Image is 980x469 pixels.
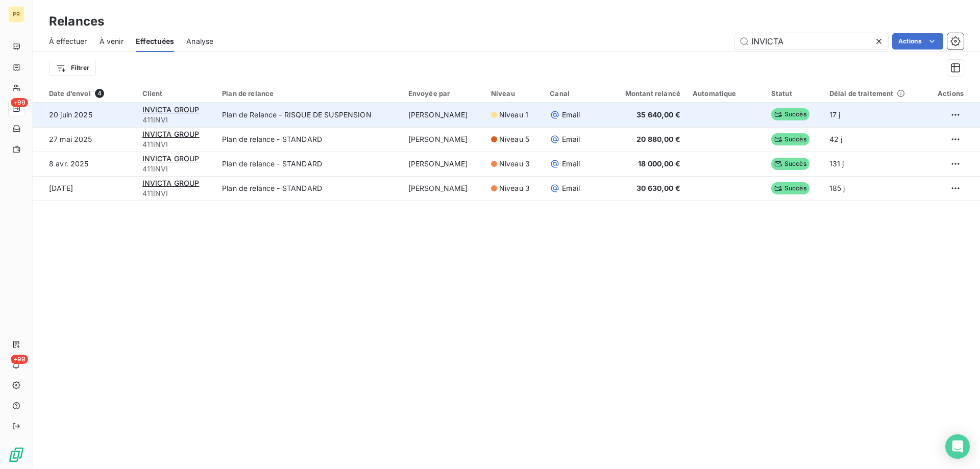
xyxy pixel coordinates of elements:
[33,176,136,201] td: [DATE]
[142,105,200,114] span: INVICTA GROUP
[601,89,680,97] div: Montant relancé
[823,176,924,201] td: 185 j
[892,33,943,50] button: Actions
[636,135,680,143] span: 20 880,00 €
[638,159,680,168] span: 18 000,00 €
[216,103,402,127] td: Plan de Relance - RISQUE DE SUSPENSION
[499,134,529,144] span: Niveau 5
[216,127,402,152] td: Plan de relance - STANDARD
[142,130,200,138] span: INVICTA GROUP
[735,33,888,50] input: Rechercher
[562,159,580,169] span: Email
[402,127,485,152] td: [PERSON_NAME]
[216,152,402,176] td: Plan de relance - STANDARD
[562,110,580,120] span: Email
[100,36,124,46] span: À venir
[408,89,479,97] div: Envoyée par
[11,355,28,364] span: +99
[142,179,200,187] span: INVICTA GROUP
[95,89,104,98] span: 4
[49,12,104,31] h3: Relances
[8,447,24,463] img: Logo LeanPay
[550,89,589,97] div: Canal
[499,110,528,120] span: Niveau 1
[771,158,810,170] span: Succès
[8,6,24,22] div: PR
[216,176,402,201] td: Plan de relance - STANDARD
[930,89,964,97] div: Actions
[142,89,163,97] span: Client
[491,89,537,97] div: Niveau
[636,110,680,119] span: 35 640,00 €
[49,36,87,46] span: À effectuer
[823,103,924,127] td: 17 j
[402,103,485,127] td: [PERSON_NAME]
[499,159,530,169] span: Niveau 3
[823,152,924,176] td: 131 j
[771,89,817,97] div: Statut
[49,60,96,76] button: Filtrer
[222,89,396,97] div: Plan de relance
[562,134,580,144] span: Email
[142,188,210,199] span: 411INVI
[823,127,924,152] td: 42 j
[142,139,210,150] span: 411INVI
[186,36,213,46] span: Analyse
[636,184,680,192] span: 30 630,00 €
[771,182,810,194] span: Succès
[33,103,136,127] td: 20 juin 2025
[829,89,894,97] span: Délai de traitement
[771,133,810,145] span: Succès
[562,183,580,193] span: Email
[693,89,759,97] div: Automatique
[142,115,210,125] span: 411INVI
[499,183,530,193] span: Niveau 3
[49,89,130,98] div: Date d’envoi
[945,434,970,459] div: Open Intercom Messenger
[402,152,485,176] td: [PERSON_NAME]
[11,98,28,107] span: +99
[771,108,810,120] span: Succès
[142,164,210,174] span: 411INVI
[33,127,136,152] td: 27 mai 2025
[33,152,136,176] td: 8 avr. 2025
[142,154,200,163] span: INVICTA GROUP
[136,36,175,46] span: Effectuées
[402,176,485,201] td: [PERSON_NAME]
